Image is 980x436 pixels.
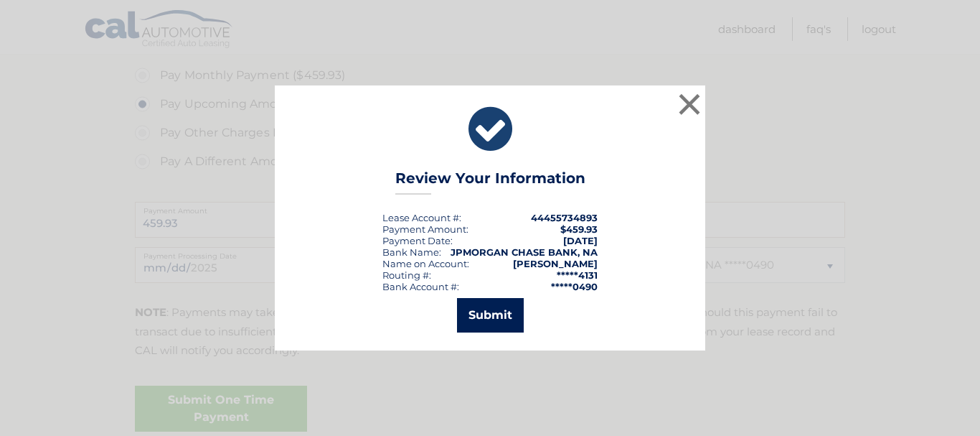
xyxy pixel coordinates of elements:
[395,170,585,195] h3: Review Your Information
[382,281,459,292] div: Bank Account #:
[457,298,524,333] button: Submit
[675,90,704,119] button: ×
[382,246,441,258] div: Bank Name:
[382,235,451,246] span: Payment Date
[382,212,461,223] div: Lease Account #:
[382,223,468,235] div: Payment Amount:
[382,269,431,281] div: Routing #:
[382,235,453,246] div: :
[563,235,598,246] span: [DATE]
[560,223,598,235] span: $459.93
[382,258,469,269] div: Name on Account:
[513,258,598,269] strong: [PERSON_NAME]
[531,212,598,223] strong: 44455734893
[451,246,598,258] strong: JPMORGAN CHASE BANK, NA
